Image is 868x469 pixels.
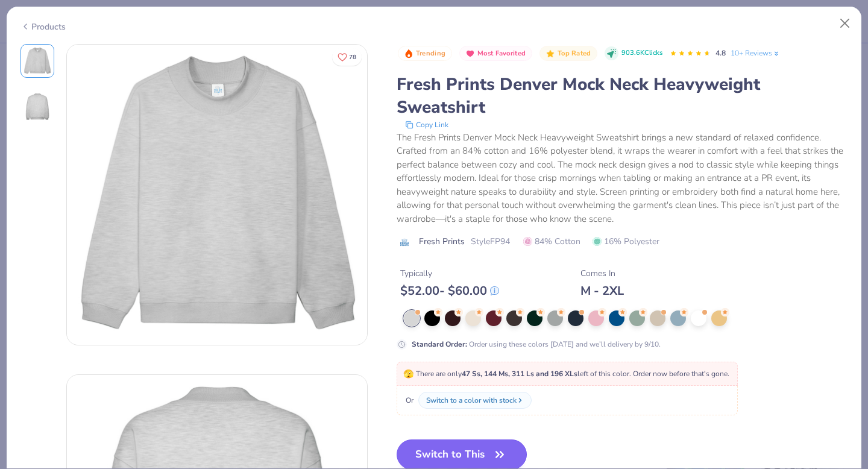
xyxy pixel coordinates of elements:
[397,131,848,226] div: The Fresh Prints Denver Mock Neck Heavyweight Sweatshirt brings a new standard of relaxed confide...
[471,235,510,248] span: Style FP94
[349,54,356,60] span: 78
[459,46,532,61] button: Badge Button
[523,235,580,248] span: 84% Cotton
[20,20,66,33] div: Products
[465,49,475,58] img: Most Favorited sort
[593,235,659,248] span: 16% Polyester
[397,73,848,119] div: Fresh Prints Denver Mock Neck Heavyweight Sweatshirt
[416,50,445,57] span: Trending
[477,50,526,57] span: Most Favorited
[621,48,662,58] span: 903.6K Clicks
[412,339,467,349] strong: Standard Order :
[401,119,452,131] button: copy to clipboard
[332,48,362,66] button: Like
[397,238,413,247] img: brand logo
[715,48,726,58] span: 4.8
[412,339,661,350] div: Order using these colors [DATE] and we’ll delivery by 9/10.
[546,49,555,58] img: Top Rated sort
[403,369,729,379] span: There are only left of this color. Order now before that's gone.
[398,46,452,61] button: Badge Button
[23,92,52,121] img: Back
[419,235,465,248] span: Fresh Prints
[580,283,624,298] div: M - 2XL
[404,49,414,58] img: Trending sort
[558,50,591,57] span: Top Rated
[834,12,857,35] button: Close
[670,44,711,63] div: 4.8 Stars
[418,392,532,409] button: Switch to a color with stock
[403,368,414,380] span: 🫣
[400,267,499,280] div: Typically
[731,48,781,58] a: 10+ Reviews
[23,46,52,75] img: Front
[426,395,517,406] div: Switch to a color with stock
[403,395,414,406] span: Or
[539,46,597,61] button: Badge Button
[400,283,499,298] div: $ 52.00 - $ 60.00
[580,267,624,280] div: Comes In
[67,45,367,345] img: Front
[462,369,577,379] strong: 47 Ss, 144 Ms, 311 Ls and 196 XLs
